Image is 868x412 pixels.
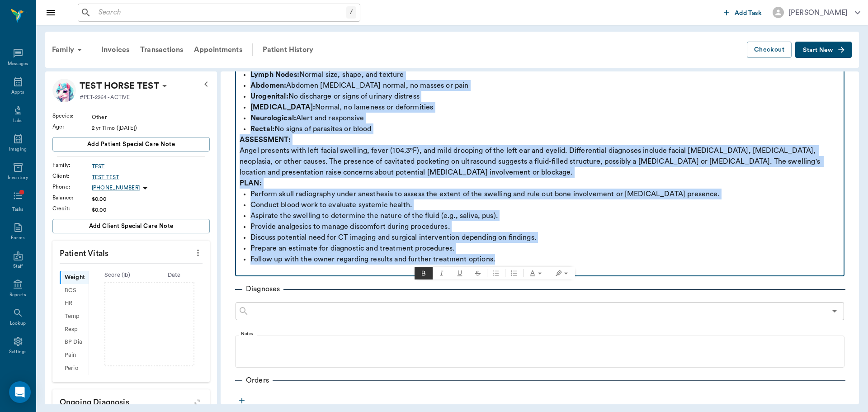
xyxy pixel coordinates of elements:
[250,199,840,210] p: Conduct blood work to evaluate systemic health.
[52,204,92,213] div: Credit :
[87,139,175,149] span: Add patient Special Care Note
[469,267,487,279] button: Strikethrough
[13,118,23,124] div: Labs
[80,93,130,101] p: #PET-2264 - ACTIVE
[487,267,505,279] button: Bulleted list
[250,69,840,80] p: Normal size, shape, and texture
[146,271,203,279] div: Date
[250,114,296,122] strong: Neurological:
[60,297,89,310] div: HR
[60,323,89,336] div: Resp
[469,267,487,279] span: Strikethrough (⌃D)
[250,71,299,78] strong: Lymph Nodes:
[60,284,89,297] div: BCS
[765,4,868,21] button: [PERSON_NAME]
[240,180,262,187] strong: PLAN:
[189,39,248,61] a: Appointments
[415,267,433,279] button: Bold
[52,241,210,263] p: Patient Vitals
[92,124,210,132] div: 2 yr 11 mo ([DATE])
[92,206,210,214] div: $0.00
[250,82,286,89] strong: Abdomen:
[240,134,840,178] p: Angel presents with left facial swelling, fever (104.3°F), and mild drooping of the left ear and ...
[13,263,23,270] div: Staff
[720,4,765,21] button: Add Task
[60,310,89,323] div: Temp
[250,232,840,243] p: Discuss potential need for CT imaging and surgical intervention depending on findings.
[9,292,26,298] div: Reports
[415,267,433,279] span: Bold (⌃B)
[241,331,253,337] label: Notes
[9,146,27,153] div: Imaging
[92,173,210,181] a: TEST TEST
[487,267,505,279] span: Bulleted list (⌃⇧8)
[250,210,840,221] p: Aspirate the swelling to determine the nature of the fluid (e.g., saliva, pus).
[433,267,451,279] span: Italic (⌃I)
[433,267,451,279] button: Italic
[788,7,848,18] div: [PERSON_NAME]
[250,221,840,232] p: Provide analgesics to manage discomfort during procedures.
[242,375,273,386] p: Orders
[451,267,469,279] button: Underline
[95,6,346,19] input: Search
[80,79,159,93] p: TEST HORSE TEST
[52,183,92,191] div: Phone :
[240,136,291,143] strong: ASSESSMENT:
[250,243,840,254] p: Prepare an estimate for diagnostic and treatment procedures.
[52,219,210,233] button: Add client Special Care Note
[52,112,92,120] div: Species :
[250,80,840,91] p: Abdomen [MEDICAL_DATA] normal, no masses or pain
[346,6,356,19] div: /
[60,362,89,375] div: Perio
[250,91,840,102] p: No discharge or signs of urinary distress
[257,39,319,61] a: Patient History
[89,221,174,231] span: Add client Special Care Note
[250,113,840,123] p: Alert and responsive
[8,175,28,181] div: Inventory
[242,284,283,294] p: Diagnoses
[11,235,24,242] div: Forms
[250,102,840,113] p: Normal, no lameness or deformities
[92,195,210,203] div: $0.00
[12,206,24,213] div: Tasks
[52,137,210,152] button: Add patient Special Care Note
[250,189,840,199] p: Perform skull radiography under anesthesia to assess the extent of the swelling and rule out bone...
[451,267,469,279] span: Underline (⌃U)
[60,336,89,349] div: BP Dia
[92,184,140,192] p: [PHONE_NUMBER]
[8,61,28,67] div: Messages
[92,162,210,170] a: TEST
[135,39,189,61] a: Transactions
[47,39,90,61] div: Family
[60,349,89,362] div: Pain
[52,79,76,102] img: Profile Image
[11,89,24,96] div: Appts
[42,4,60,22] button: Close drawer
[250,93,288,100] strong: Urogenital:
[250,104,315,111] strong: [MEDICAL_DATA]:
[9,381,31,403] div: Open Intercom Messenger
[92,113,210,121] div: Other
[250,123,840,134] p: No signs of parasites or blood
[10,320,26,327] div: Lookup
[96,39,135,61] a: Invoices
[60,271,89,284] div: Weight
[505,267,523,279] button: Ordered list
[524,267,549,279] button: Text color
[795,42,852,58] button: Start New
[549,267,575,279] button: Text highlight
[828,305,841,317] button: Open
[52,123,92,131] div: Age :
[747,42,792,58] button: Checkout
[250,254,840,265] p: Follow up with the owner regarding results and further treatment options.
[9,349,27,355] div: Settings
[52,389,210,412] p: Ongoing diagnosis
[52,194,92,202] div: Balance :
